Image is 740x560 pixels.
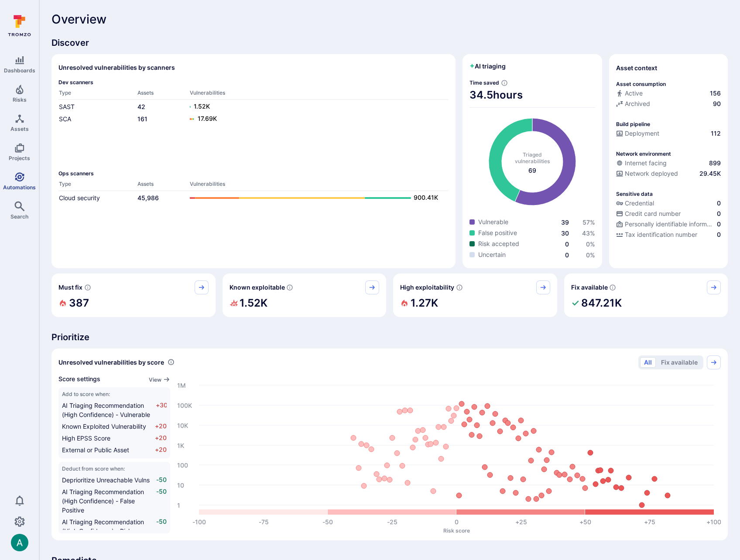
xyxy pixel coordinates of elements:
a: 900.41K [190,193,440,203]
span: +30 [156,401,167,419]
a: 43% [582,229,595,237]
span: Assets [10,126,29,132]
span: Deduct from score when: [62,465,167,472]
a: 30 [561,229,569,237]
a: 17.69K [190,114,440,124]
div: Active [616,89,643,98]
span: Score settings [58,375,100,384]
span: 0 [717,209,721,218]
a: 0 [565,240,569,248]
span: 29.45K [699,169,721,178]
div: Commits seen in the last 180 days [616,89,721,99]
span: Projects [9,155,30,161]
a: SAST [59,103,75,110]
a: 57% [582,219,595,226]
a: Archived90 [616,99,721,108]
span: AI Triaging Recommendation (High Confidence) - Vulnerable [62,402,150,418]
span: Automations [3,184,36,191]
a: Tax identification number0 [616,230,721,239]
a: Credit card number0 [616,209,721,218]
span: Overview [51,12,106,26]
span: 0 [717,230,721,239]
span: 90 [713,99,721,108]
span: Known exploitable [230,283,285,292]
span: Unresolved vulnerabilities by score [58,358,164,367]
span: Dev scanners [58,79,449,85]
svg: Confirmed exploitable by KEV [286,284,293,291]
div: Deployment [616,129,659,138]
span: -50 [156,487,167,515]
span: Risk accepted [478,239,519,248]
span: 0 [717,220,721,229]
span: Fix available [571,283,608,292]
span: AI Triaging Recommendation (High Confidence) - False Positive [62,488,144,514]
a: 161 [137,115,147,123]
text: -100 [192,518,206,526]
div: Fix available [564,273,728,317]
h2: Unresolved vulnerabilities by scanners [58,63,175,72]
span: -50 [156,475,167,485]
div: Tax identification number [616,230,697,239]
span: 899 [709,159,721,167]
span: Prioritize [51,331,728,343]
h2: 387 [69,294,89,312]
span: Network deployed [625,169,678,178]
div: Evidence indicative of processing personally identifiable information [616,220,721,230]
a: 0% [586,240,595,248]
span: 0 % [586,240,595,248]
span: Dashboards [4,67,35,74]
button: Fix available [657,357,702,368]
p: Sensitive data [616,191,653,197]
span: Add to score when: [62,391,167,397]
span: 112 [711,129,721,138]
span: Discover [51,37,728,49]
div: Evidence indicative of handling user or service credentials [616,199,721,209]
th: Assets [137,89,189,100]
text: +100 [706,518,721,526]
span: Must fix [58,283,82,292]
a: Active156 [616,89,721,98]
div: Evidence that the asset is packaged and deployed somewhere [616,169,721,180]
button: View [149,376,170,383]
h2: AI triaging [469,62,506,71]
div: Configured deployment pipeline [616,129,721,140]
span: Triaged vulnerabilities [515,151,550,164]
div: Must fix [51,273,216,317]
a: Internet facing899 [616,159,721,167]
th: Vulnerabilities [189,180,449,191]
div: Known exploitable [223,273,387,317]
svg: EPSS score ≥ 0.7 [456,284,463,291]
text: 1.52K [194,102,210,110]
th: Vulnerabilities [189,89,449,100]
span: Deprioritize Unreachable Vulns [62,476,150,484]
h2: 847.21K [581,294,622,312]
span: Search [10,213,28,220]
a: Network deployed29.45K [616,169,721,178]
span: Time saved [469,79,499,86]
img: ACg8ocLSa5mPYBaXNx3eFu_EmspyJX0laNWN7cXOFirfQ7srZveEpg=s96-c [11,534,28,551]
span: Deployment [625,129,659,138]
svg: Vulnerabilities with fix available [609,284,616,291]
text: 100K [177,401,192,409]
a: 0 [565,251,569,259]
div: Credential [616,199,654,208]
h2: 1.27K [411,294,438,312]
span: Asset context [616,64,657,72]
text: 10K [177,421,188,429]
div: Evidence indicative of processing credit card numbers [616,209,721,220]
div: High exploitability [393,273,557,317]
div: Personally identifiable information (PII) [616,220,715,229]
text: -50 [322,518,333,526]
div: Number of vulnerabilities in status 'Open' 'Triaged' and 'In process' grouped by score [168,358,175,367]
svg: Risk score >=40 , missed SLA [84,284,91,291]
div: Code repository is archived [616,99,721,110]
div: Internet facing [616,159,667,167]
span: +20 [155,445,167,454]
a: View [149,375,170,384]
text: 100 [177,461,188,468]
span: High EPSS Score [62,434,110,442]
a: 39 [561,219,569,226]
